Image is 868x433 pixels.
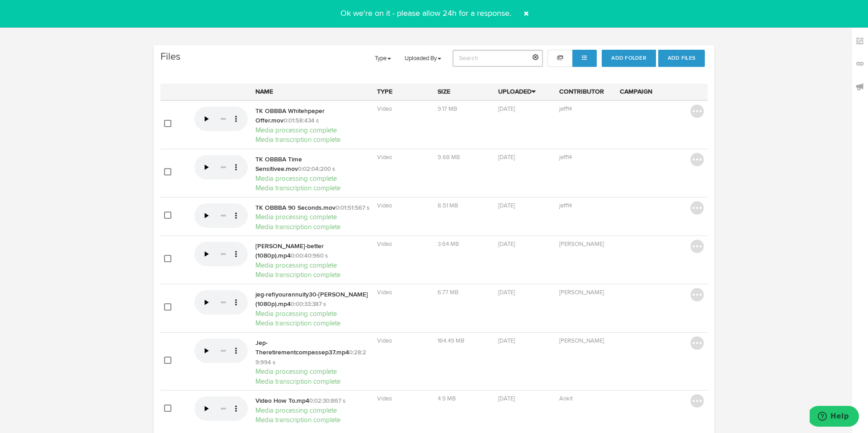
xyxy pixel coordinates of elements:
[377,89,392,95] a: Type
[438,106,457,112] span: 9.17 MB
[194,153,248,179] video: Your browser does not support HTML5 video.
[291,253,328,259] span: 0:00:40:960 s
[690,153,704,166] img: icon_menu_button.svg
[255,261,370,270] p: Media processing complete
[438,155,460,160] span: 9.68 MB
[690,201,704,215] img: icon_menu_button.svg
[498,338,515,344] span: [DATE]
[160,50,186,64] h3: Files
[559,89,604,95] a: Contributor
[194,240,248,266] video: Your browser does not support HTML5 video.
[255,108,325,124] a: TK OBBBA Whitehpaper Offer.mov0:01:58:434 s
[559,155,572,160] span: jeff14
[255,377,370,386] p: Media transcription complete
[377,290,392,296] span: Video
[194,394,248,421] video: Your browser does not support HTML5 video.
[559,203,572,209] span: jeff14
[810,406,859,428] iframe: Opens a widget where you can find more information
[855,37,864,46] img: keywords_off.svg
[690,336,704,350] img: icon_menu_button.svg
[255,292,368,307] a: jeg-refiyourannuity30-[PERSON_NAME] (1080p).mp40:00:33:387 s
[291,301,326,307] span: 0:00:33:387 s
[559,396,573,402] span: Ankit
[690,104,704,118] img: icon_menu_button.svg
[194,288,248,315] video: Your browser does not support HTML5 video.
[377,241,392,247] span: Video
[255,243,328,259] a: [PERSON_NAME]-better (1080p).mp40:00:40:960 s
[255,135,370,145] p: Media transcription complete
[377,338,392,344] span: Video
[498,203,515,209] span: [DATE]
[255,156,335,172] a: TK OBBBA Time Sensitivee.mov0:02:04:200 s
[690,288,704,301] img: icon_menu_button.svg
[377,203,392,209] span: Video
[438,241,459,247] span: 3.64 MB
[559,290,604,296] span: [PERSON_NAME]
[559,338,604,344] span: [PERSON_NAME]
[255,319,370,328] p: Media transcription complete
[498,241,515,247] span: [DATE]
[255,270,370,280] p: Media transcription complete
[255,126,370,135] p: Media processing complete
[377,106,392,112] span: Video
[855,59,864,68] img: links_off.svg
[283,118,319,124] span: 0:01:58:434 s
[559,106,572,112] span: jeff14
[255,406,370,415] p: Media processing complete
[498,290,515,296] span: [DATE]
[658,50,705,67] button: Add Files
[498,106,515,112] span: [DATE]
[438,89,450,95] a: Size
[255,350,366,366] span: 0:28:29:994 s
[855,82,864,91] img: announcements_off.svg
[255,212,370,222] p: Media processing complete
[298,166,335,172] span: 0:02:04:200 s
[377,396,392,402] span: Video
[438,290,458,296] span: 6.77 MB
[335,9,517,18] span: Ok we're on it - please allow 24h for a response.
[602,50,656,67] button: Add Folder
[498,396,515,402] span: [DATE]
[368,50,398,68] a: Type
[620,89,652,95] a: Campaign
[690,394,704,408] img: icon_menu_button.svg
[559,241,604,247] span: [PERSON_NAME]
[255,222,370,232] p: Media transcription complete
[498,155,515,160] span: [DATE]
[498,89,536,95] a: Uploaded
[335,205,369,211] span: 0:01:51:567 s
[255,340,366,366] a: Jep-Theretirementcompassep37.mp40:28:29:994 s
[255,205,369,211] a: TK OBBBA 90 Seconds.mov0:01:51:567 s
[438,203,458,209] span: 8.51 MB
[194,201,248,228] video: Your browser does not support HTML5 video.
[255,398,345,404] a: Video How To.mp40:02:30:867 s
[398,50,448,68] a: Uploaded By
[453,50,543,67] input: Search
[255,184,370,193] p: Media transcription complete
[255,89,273,95] a: Name
[194,336,248,363] video: Your browser does not support HTML5 video.
[255,367,370,377] p: Media processing complete
[194,104,248,131] video: Your browser does not support HTML5 video.
[255,309,370,319] p: Media processing complete
[255,174,370,184] p: Media processing complete
[309,398,345,404] span: 0:02:30:867 s
[438,396,456,402] span: 4.9 MB
[255,415,370,425] p: Media transcription complete
[438,338,464,344] span: 164.49 MB
[690,240,704,253] img: icon_menu_button.svg
[377,155,392,160] span: Video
